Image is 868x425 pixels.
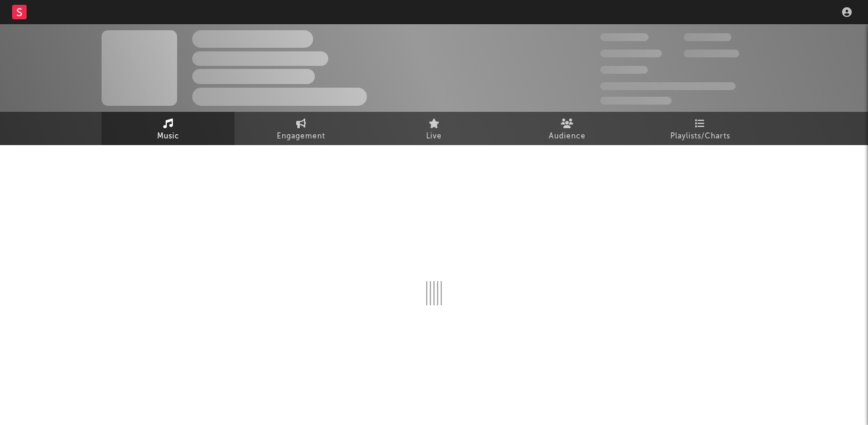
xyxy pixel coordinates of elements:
span: 50,000,000 Monthly Listeners [600,82,736,90]
span: Jump Score: 85.0 [600,97,672,105]
span: Engagement [277,129,325,144]
span: Music [157,129,180,144]
span: 300,000 [600,33,649,41]
span: 50,000,000 [600,50,662,57]
span: Live [426,129,442,144]
a: Live [368,112,500,145]
span: 1,000,000 [684,50,739,57]
a: Engagement [235,112,368,145]
span: 100,000 [600,66,648,74]
a: Playlists/Charts [633,112,766,145]
span: Playlists/Charts [670,129,730,144]
a: Music [102,112,235,145]
span: 100,000 [684,33,731,41]
a: Audience [500,112,633,145]
span: Audience [549,129,586,144]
